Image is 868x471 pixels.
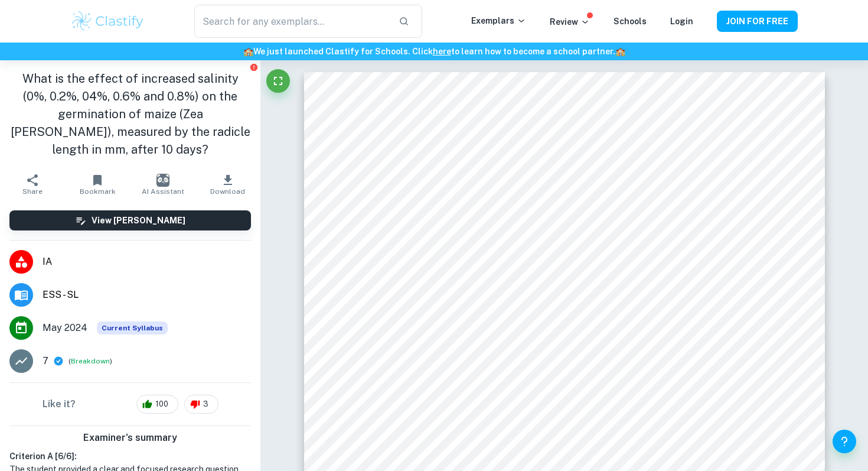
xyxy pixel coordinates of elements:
span: Download [210,187,245,196]
button: Breakdown [71,356,110,366]
h6: Criterion A [ 6 / 6 ]: [9,450,251,463]
div: This exemplar is based on the current syllabus. Feel free to refer to it for inspiration/ideas wh... [97,321,168,334]
button: Help and Feedback [833,430,856,453]
div: 100 [136,395,178,414]
button: Bookmark [65,168,130,201]
button: View [PERSON_NAME] [9,210,251,230]
span: Current Syllabus [97,321,168,334]
img: AI Assistant [156,174,169,187]
h6: Like it? [43,397,76,411]
h6: Examiner's summary [5,431,256,445]
h6: View [PERSON_NAME] [92,214,185,227]
span: ESS - SL [43,288,251,302]
span: 🏫 [615,47,625,56]
span: AI Assistant [142,187,184,196]
a: Login [670,17,693,26]
span: May 2024 [43,321,87,335]
img: Clastify logo [70,9,145,33]
span: ( ) [68,356,112,367]
button: Download [195,168,260,201]
button: AI Assistant [130,168,195,201]
div: 3 [184,395,218,414]
span: Share [22,187,43,196]
p: 7 [43,354,48,368]
a: here [433,47,451,56]
h6: We just launched Clastify for Schools. Click to learn how to become a school partner. [2,45,866,58]
p: Exemplars [471,14,526,27]
span: 100 [149,398,175,410]
button: Fullscreen [266,69,290,93]
span: 🏫 [243,47,253,56]
span: 3 [197,398,215,410]
h1: What is the effect of increased salinity (0%, 0.2%, 04%, 0.6% and 0.8%) on the germination of mai... [9,70,251,158]
span: IA [43,255,251,269]
button: Report issue [249,63,258,72]
button: JOIN FOR FREE [717,11,798,32]
input: Search for any exemplars... [194,5,389,38]
a: Schools [614,17,647,26]
p: Review [550,15,590,28]
span: Bookmark [80,187,116,196]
